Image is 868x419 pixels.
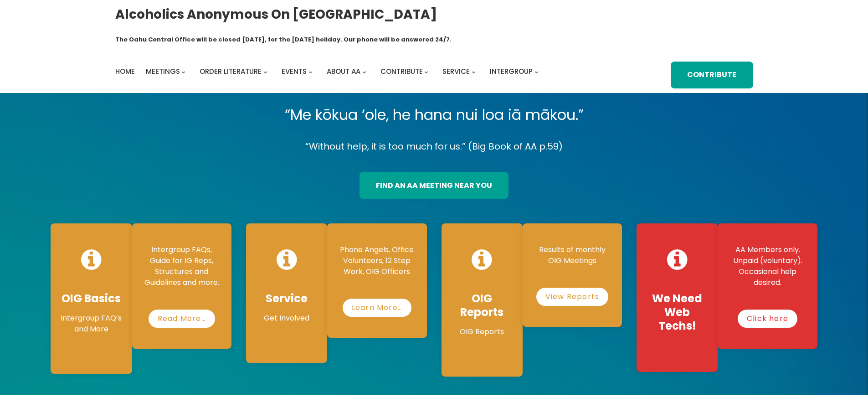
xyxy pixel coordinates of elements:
[115,3,437,26] a: Alcoholics Anonymous on [GEOGRAPHIC_DATA]
[727,244,808,288] p: AA Members only. Unpaid (voluntary). Occasional help desired.
[451,292,514,319] h4: OIG Reports
[490,65,533,78] a: Intergroup
[282,65,307,78] a: Events
[343,299,411,317] a: Learn More…
[149,310,215,328] a: Read More…
[115,35,452,44] h1: The Oahu Central Office will be closed [DATE], for the [DATE] holiday. Our phone will be answered...
[327,67,360,76] span: About AA
[181,70,185,74] button: Meetings submenu
[532,244,613,266] p: Results of monthly OIG Meetings
[442,65,470,78] a: Service
[336,244,417,277] p: Phone Angels, Office Volunteers, 12 Step Work, OIG Officers
[380,67,423,76] span: Contribute
[282,67,307,76] span: Events
[671,62,753,88] a: Contribute
[263,70,267,74] button: Order Literature submenu
[424,70,428,74] button: Contribute submenu
[380,65,423,78] a: Contribute
[115,65,135,78] a: Home
[200,67,262,76] span: Order Literature
[43,139,825,155] p: “Without help, it is too much for us.” (Big Book of AA p.59)
[60,292,123,305] h4: OIG Basics
[646,292,709,333] h4: We Need Web Techs!
[60,313,123,335] p: Intergroup FAQ’s and More
[472,70,476,74] button: Service submenu
[255,292,318,305] h4: Service
[43,102,825,128] p: “Me kōkua ‘ole, he hana nui loa iā mākou.”
[141,244,222,288] p: Intergroup FAQs, Guide for IG Reps, Structures and Guidelines and more.
[146,67,180,76] span: Meetings
[146,65,180,78] a: Meetings
[308,70,313,74] button: Events submenu
[255,313,318,324] p: Get Involved
[451,326,514,337] p: OIG Reports
[536,288,608,306] a: View Reports
[738,310,797,328] a: Click here
[360,172,508,199] a: find an aa meeting near you
[442,67,470,76] span: Service
[115,65,542,78] nav: Intergroup
[490,67,533,76] span: Intergroup
[115,67,135,76] span: Home
[534,70,539,74] button: Intergroup submenu
[362,70,366,74] button: About AA submenu
[327,65,360,78] a: About AA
